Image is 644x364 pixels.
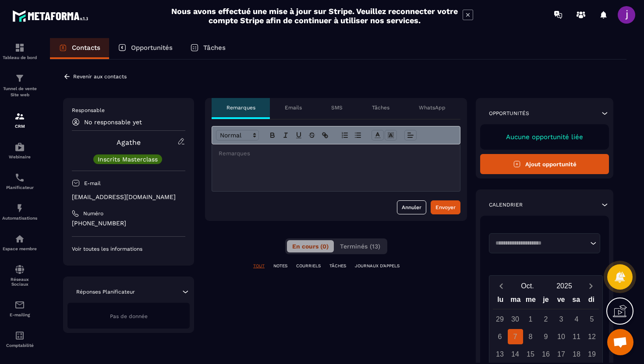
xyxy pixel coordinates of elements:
[523,294,538,309] div: me
[117,138,141,147] a: Agathe
[2,196,37,227] a: automationsautomationsAutomatisations
[508,294,524,309] div: ma
[14,42,25,53] img: formation
[493,280,509,292] button: Previous month
[14,264,25,275] img: social-network
[508,311,523,327] div: 30
[181,38,234,59] a: Tâches
[226,104,255,111] p: Remarques
[569,294,584,309] div: sa
[569,311,584,327] div: 4
[14,111,25,122] img: formation
[584,329,600,344] div: 12
[523,311,538,327] div: 1
[14,142,25,152] img: automations
[397,200,426,214] button: Annuler
[110,313,148,319] span: Pas de donnée
[538,311,554,327] div: 2
[84,180,101,187] p: E-mail
[2,227,37,258] a: automationsautomationsEspace membre
[2,66,37,105] a: formationformationTunnel de vente Site web
[489,133,600,141] p: Aucune opportunité liée
[2,277,37,287] p: Réseaux Sociaux
[2,36,37,66] a: formationformationTableau de bord
[2,166,37,196] a: schedulerschedulerPlanificateur
[2,293,37,324] a: emailemailE-mailing
[553,294,569,309] div: ve
[2,135,37,166] a: automationsautomationsWebinaire
[50,38,109,59] a: Contacts
[569,346,584,362] div: 18
[492,346,508,362] div: 13
[569,329,584,344] div: 11
[285,104,302,111] p: Emails
[2,86,37,98] p: Tunnel de vente Site web
[584,294,599,309] div: di
[72,219,185,227] p: [PHONE_NUMBER]
[2,324,37,354] a: accountantaccountantComptabilité
[2,55,37,60] p: Tableau de bord
[72,245,185,252] p: Voir toutes les informations
[584,311,600,327] div: 5
[419,104,446,111] p: WhatsApp
[329,263,346,269] p: TÂCHES
[554,329,569,344] div: 10
[435,203,456,212] div: Envoyer
[14,234,25,244] img: automations
[14,330,25,341] img: accountant
[253,263,265,269] p: TOUT
[109,38,181,59] a: Opportunités
[296,263,321,269] p: COURRIELS
[554,346,569,362] div: 17
[2,343,37,348] p: Comptabilité
[72,107,185,114] p: Responsable
[203,44,226,52] p: Tâches
[131,44,173,52] p: Opportunités
[335,240,386,252] button: Terminés (13)
[523,346,538,362] div: 15
[492,311,508,327] div: 29
[480,154,609,174] button: Ajout opportunité
[489,201,523,208] p: Calendrier
[2,246,37,251] p: Espace membre
[489,110,529,117] p: Opportunités
[538,294,554,309] div: je
[2,124,37,129] p: CRM
[509,278,546,294] button: Open months overlay
[76,288,135,295] p: Réponses Planificateur
[12,8,91,24] img: logo
[2,312,37,317] p: E-mailing
[431,200,460,214] button: Envoyer
[2,258,37,293] a: social-networksocial-networkRéseaux Sociaux
[72,193,185,201] p: [EMAIL_ADDRESS][DOMAIN_NAME]
[340,243,380,250] span: Terminés (13)
[583,280,599,292] button: Next month
[508,329,523,344] div: 7
[171,7,458,25] h2: Nous avons effectué une mise à jour sur Stripe. Veuillez reconnecter votre compte Stripe afin de ...
[538,329,554,344] div: 9
[84,119,142,126] p: No responsable yet
[607,329,633,355] div: Ouvrir le chat
[2,154,37,159] p: Webinaire
[14,73,25,84] img: formation
[493,294,508,309] div: lu
[492,239,588,248] input: Search for option
[292,243,329,250] span: En cours (0)
[83,210,103,217] p: Numéro
[584,346,600,362] div: 19
[523,329,538,344] div: 8
[355,263,400,269] p: JOURNAUX D'APPELS
[287,240,334,252] button: En cours (0)
[538,346,554,362] div: 16
[508,346,523,362] div: 14
[492,329,508,344] div: 6
[73,73,127,80] p: Revenir aux contacts
[14,300,25,310] img: email
[331,104,343,111] p: SMS
[372,104,389,111] p: Tâches
[14,172,25,183] img: scheduler
[14,203,25,213] img: automations
[554,311,569,327] div: 3
[98,156,158,162] p: Inscrits Masterclass
[2,105,37,135] a: formationformationCRM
